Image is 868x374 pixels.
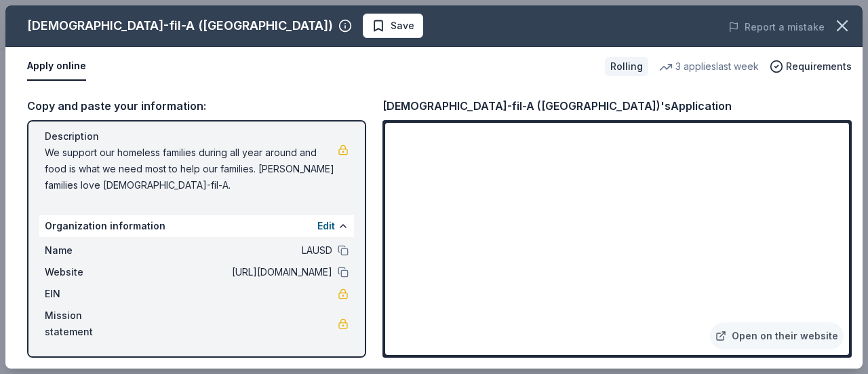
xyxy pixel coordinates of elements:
[786,58,852,75] span: Requirements
[317,218,335,234] button: Edit
[45,307,136,340] span: Mission statement
[382,97,732,115] div: [DEMOGRAPHIC_DATA]-fil-A ([GEOGRAPHIC_DATA])'s Application
[770,58,852,75] button: Requirements
[136,264,332,280] span: [URL][DOMAIN_NAME]
[710,322,844,350] a: Open on their website
[136,242,332,259] span: LAUSD
[39,215,354,237] div: Organization information
[45,264,136,280] span: Website
[45,286,136,302] span: EIN
[45,145,338,193] span: We support our homeless families during all year around and food is what we need most to help our...
[363,14,423,38] button: Save
[27,97,366,115] div: Copy and paste your information:
[659,58,759,75] div: 3 applies last week
[27,15,333,37] div: [DEMOGRAPHIC_DATA]-fil-A ([GEOGRAPHIC_DATA])
[27,52,86,81] button: Apply online
[45,242,136,259] span: Name
[45,128,349,145] div: Description
[605,57,648,76] div: Rolling
[391,18,414,34] span: Save
[728,19,825,35] button: Report a mistake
